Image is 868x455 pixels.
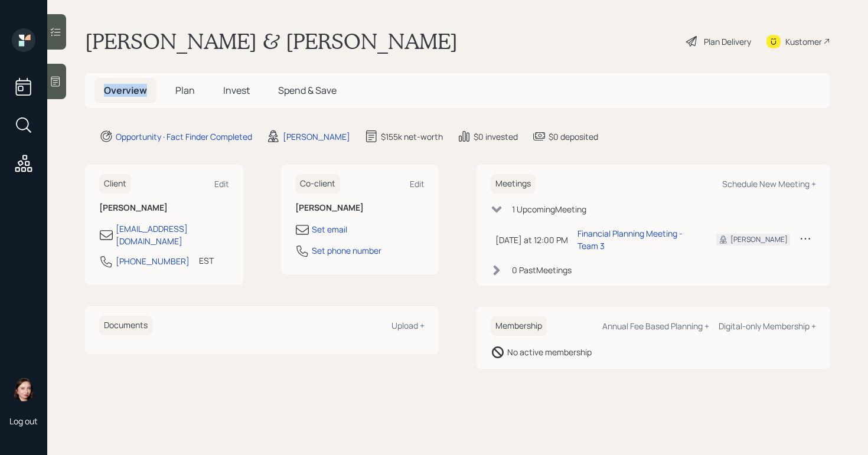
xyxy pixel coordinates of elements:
[104,84,147,97] span: Overview
[312,223,347,235] div: Set email
[99,203,229,213] h6: [PERSON_NAME]
[278,84,337,97] span: Spend & Save
[785,35,822,48] div: Kustomer
[491,316,547,336] h6: Membership
[295,203,425,213] h6: [PERSON_NAME]
[730,234,788,245] div: [PERSON_NAME]
[85,28,458,54] h1: [PERSON_NAME] & [PERSON_NAME]
[99,316,152,335] h6: Documents
[410,178,425,189] div: Edit
[116,255,190,267] div: [PHONE_NUMBER]
[495,234,568,246] div: [DATE] at 12:00 PM
[577,227,697,252] div: Financial Planning Meeting - Team 3
[722,178,816,189] div: Schedule New Meeting +
[214,178,229,189] div: Edit
[283,130,350,143] div: [PERSON_NAME]
[312,244,381,257] div: Set phone number
[223,84,250,97] span: Invest
[549,130,598,143] div: $0 deposited
[295,174,340,194] h6: Co-client
[175,84,195,97] span: Plan
[381,130,443,143] div: $155k net-worth
[99,174,131,194] h6: Client
[116,130,252,143] div: Opportunity · Fact Finder Completed
[474,130,518,143] div: $0 invested
[602,320,709,332] div: Annual Fee Based Planning +
[507,346,592,358] div: No active membership
[704,35,751,48] div: Plan Delivery
[9,415,38,427] div: Log out
[512,203,586,215] div: 1 Upcoming Meeting
[512,264,572,276] div: 0 Past Meeting s
[199,254,214,267] div: EST
[12,378,35,401] img: aleksandra-headshot.png
[491,174,536,194] h6: Meetings
[116,222,229,247] div: [EMAIL_ADDRESS][DOMAIN_NAME]
[719,320,816,332] div: Digital-only Membership +
[391,320,425,331] div: Upload +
